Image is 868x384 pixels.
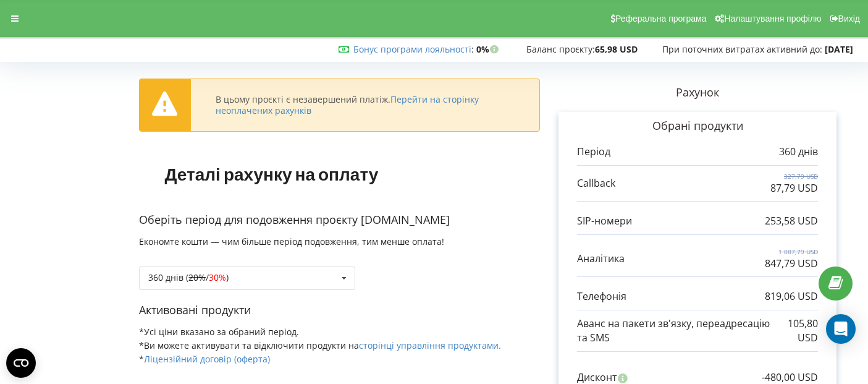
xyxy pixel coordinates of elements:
p: 847,79 USD [765,257,818,271]
p: Рахунок [540,85,855,101]
span: : [353,43,474,55]
p: Телефонія [577,289,626,304]
s: 20% [188,271,206,283]
a: Перейти на сторінку неоплачених рахунків [216,93,479,116]
p: Аналітика [577,252,625,266]
div: В цьому проєкті є незавершений платіж. [216,94,515,116]
p: 360 днів [779,145,818,159]
p: Обрані продукти [577,118,818,134]
h1: Деталі рахунку на оплату [139,144,403,203]
span: Баланс проєкту: [526,43,595,55]
p: SIP-номери [577,214,632,228]
span: *Ви можете активувати та відключити продукти на [139,339,501,351]
span: Економте кошти — чим більше період подовження, тим менше оплата! [139,236,444,247]
strong: [DATE] [825,43,853,55]
p: 87,79 USD [770,181,818,195]
p: Період [577,145,610,159]
p: 105,80 USD [772,317,818,345]
div: 360 днів ( / ) [148,273,229,282]
p: Аванс на пакети зв'язку, переадресацію та SMS [577,317,772,345]
button: Open CMP widget [6,348,36,378]
span: Вихід [838,14,860,23]
a: Ліцензійний договір (оферта) [144,353,270,365]
p: 327,79 USD [770,172,818,181]
span: Налаштування профілю [724,14,821,23]
span: Реферальна програма [615,14,707,23]
p: Оберіть період для подовження проєкту [DOMAIN_NAME] [139,212,540,228]
span: При поточних витратах активний до: [662,43,822,55]
div: Open Intercom Messenger [826,314,856,344]
strong: 0% [476,43,502,55]
p: Активовані продукти [139,302,540,318]
a: сторінці управління продуктами. [359,339,501,351]
p: 253,58 USD [765,214,818,228]
strong: 65,98 USD [595,43,638,55]
span: 30% [209,271,226,283]
p: Callback [577,176,615,190]
p: 819,06 USD [765,289,818,304]
p: 1 087,79 USD [765,247,818,256]
span: *Усі ціни вказано за обраний період. [139,326,299,338]
a: Бонус програми лояльності [353,43,471,55]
